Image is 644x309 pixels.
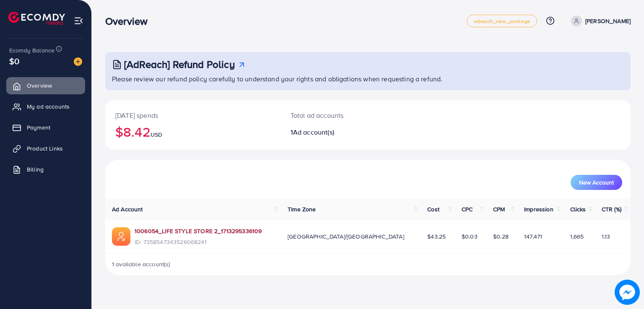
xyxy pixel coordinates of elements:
[579,179,614,185] span: New Account
[105,15,154,27] h3: Overview
[112,260,171,268] span: 1 available account(s)
[291,110,402,120] p: Total ad accounts
[6,98,85,115] a: My ad accounts
[27,81,52,90] span: Overview
[524,232,542,241] span: 147,471
[427,232,446,241] span: $43.25
[474,18,530,24] span: adreach_new_package
[6,77,85,94] a: Overview
[602,232,610,241] span: 1.13
[151,130,162,139] span: USD
[524,205,553,213] span: Impression
[568,16,631,26] a: [PERSON_NAME]
[293,127,334,137] span: Ad account(s)
[112,74,626,84] p: Please review our refund policy carefully to understand your rights and obligations when requesti...
[570,205,586,213] span: Clicks
[112,227,130,246] img: ic-ads-acc.e4c84228.svg
[427,205,439,213] span: Cost
[493,232,509,241] span: $0.28
[115,110,270,120] p: [DATE] spends
[27,165,44,174] span: Billing
[27,123,50,132] span: Payment
[571,175,622,190] button: New Account
[467,15,537,27] a: adreach_new_package
[124,58,235,70] h3: [AdReach] Refund Policy
[462,205,473,213] span: CPC
[602,205,621,213] span: CTR (%)
[493,205,505,213] span: CPM
[115,124,270,140] h2: $8.42
[462,232,478,241] span: $0.03
[291,128,402,136] h2: 1
[27,102,70,111] span: My ad accounts
[135,238,262,246] span: ID: 7358547343526068241
[615,280,640,305] img: image
[288,232,404,241] span: [GEOGRAPHIC_DATA]/[GEOGRAPHIC_DATA]
[6,119,85,136] a: Payment
[6,161,85,178] a: Billing
[585,16,631,26] p: [PERSON_NAME]
[6,140,85,157] a: Product Links
[112,205,143,213] span: Ad Account
[135,227,262,235] a: 1006054_LIFE STYLE STORE 2_1713295336109
[8,12,65,25] img: logo
[9,46,55,55] span: Ecomdy Balance
[288,205,316,213] span: Time Zone
[9,55,19,67] span: $0
[74,57,82,66] img: image
[570,232,584,241] span: 1,665
[74,16,83,26] img: menu
[27,144,63,153] span: Product Links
